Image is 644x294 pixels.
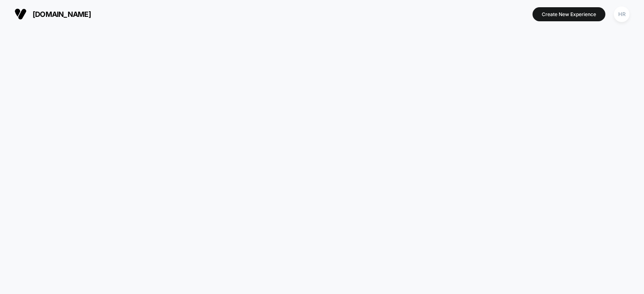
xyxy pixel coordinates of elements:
[14,8,27,20] img: Visually logo
[611,6,632,22] button: HR
[614,6,630,22] div: HR
[12,8,93,20] button: [DOMAIN_NAME]
[533,7,605,21] button: Create New Experience
[33,10,91,18] span: [DOMAIN_NAME]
